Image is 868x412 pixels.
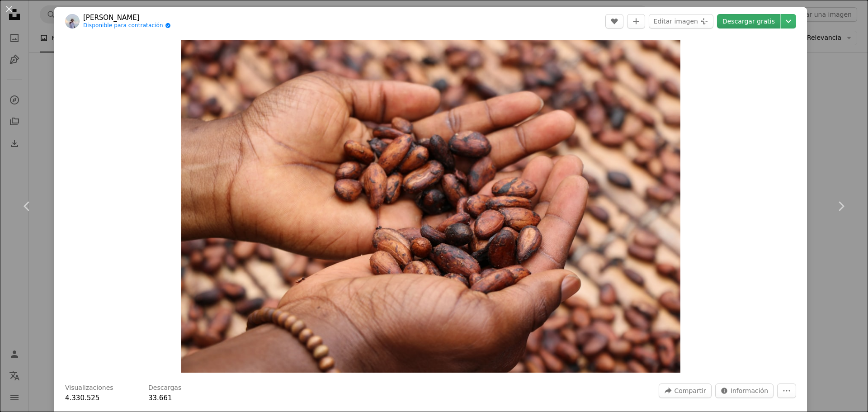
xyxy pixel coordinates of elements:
[715,384,774,398] button: Estadísticas sobre esta imagen
[65,384,113,393] h3: Visualizaciones
[649,14,713,28] button: Editar imagen
[148,394,172,402] span: 33.661
[781,14,796,28] button: Elegir el tamaño de descarga
[83,22,171,29] a: Disponible para contratación
[717,14,780,28] a: Descargar gratis
[814,163,868,250] a: Siguiente
[659,384,711,398] button: Compartir esta imagen
[731,384,768,398] span: Información
[777,384,796,398] button: Más acciones
[627,14,645,28] button: Añade a la colección
[65,394,99,402] span: 4.330.525
[83,13,171,22] a: [PERSON_NAME]
[181,40,680,373] img: Persona sosteniendo semillas marrones y negras
[65,14,80,28] img: Ve al perfil de Etty Fidele
[674,384,706,398] span: Compartir
[181,40,680,373] button: Ampliar en esta imagen
[148,384,181,393] h3: Descargas
[605,14,623,28] button: Me gusta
